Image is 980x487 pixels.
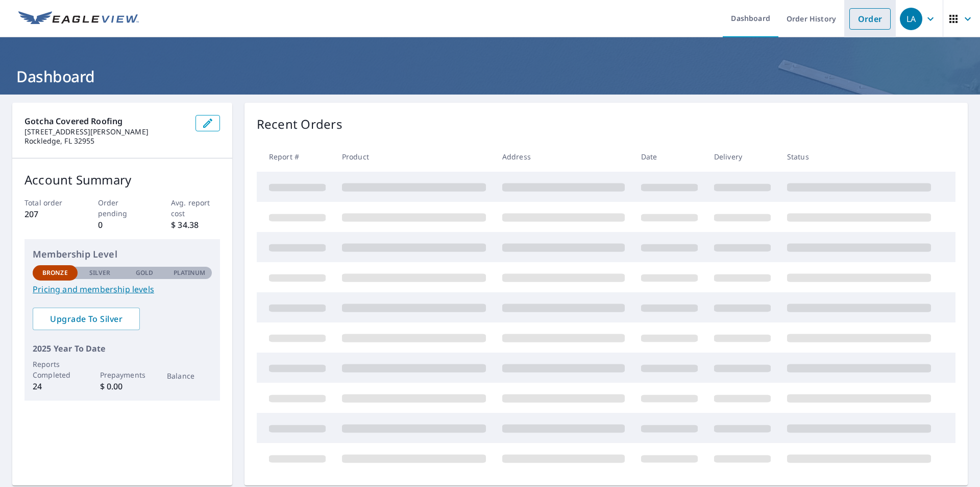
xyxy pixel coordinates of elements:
[171,219,220,231] p: $ 34.38
[900,8,922,30] div: LA
[33,308,140,330] a: Upgrade To Silver
[98,197,147,219] p: Order pending
[257,142,334,172] th: Report #
[98,219,147,231] p: 0
[42,268,68,277] p: Bronze
[706,142,779,172] th: Delivery
[257,115,342,133] p: Recent Orders
[41,313,132,324] span: Upgrade To Silver
[174,268,206,277] p: Platinum
[136,268,153,277] p: Gold
[779,142,939,172] th: Status
[33,359,78,380] p: Reports Completed
[100,380,145,392] p: $ 0.00
[24,208,73,220] p: 207
[24,171,220,189] p: Account Summary
[24,127,187,136] p: [STREET_ADDRESS][PERSON_NAME]
[33,283,212,295] a: Pricing and membership levels
[89,268,111,277] p: Silver
[849,8,891,30] a: Order
[12,66,968,87] h1: Dashboard
[494,142,633,172] th: Address
[18,11,139,27] img: EV Logo
[167,370,212,381] p: Balance
[33,342,212,355] p: 2025 Year To Date
[24,197,73,208] p: Total order
[33,380,78,392] p: 24
[171,197,220,219] p: Avg. report cost
[334,142,494,172] th: Product
[633,142,706,172] th: Date
[33,247,212,261] p: Membership Level
[24,115,187,127] p: Gotcha Covered Roofing
[100,369,145,380] p: Prepayments
[24,136,187,146] p: Rockledge, FL 32955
